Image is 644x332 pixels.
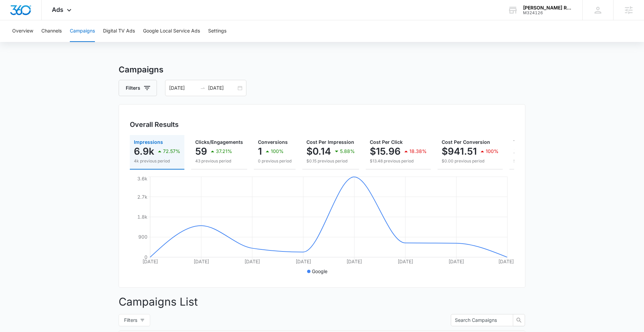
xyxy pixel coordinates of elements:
[41,20,62,42] button: Channels
[137,176,147,181] tspan: 3.6k
[514,139,541,145] span: Total Spend
[346,259,362,264] tspan: [DATE]
[258,139,288,145] span: Conversions
[244,259,260,264] tspan: [DATE]
[498,259,514,264] tspan: [DATE]
[124,316,137,324] span: Filters
[442,146,477,157] p: $941.51
[143,20,200,42] button: Google Local Service Ads
[514,158,576,164] p: $579.63 previous period
[103,20,135,42] button: Digital TV Ads
[52,6,63,13] span: Ads
[134,158,180,164] p: 4k previous period
[370,158,427,164] p: $13.48 previous period
[70,20,95,42] button: Campaigns
[119,64,525,76] h3: Campaigns
[169,84,197,92] input: Start date
[142,259,158,264] tspan: [DATE]
[137,214,147,220] tspan: 1.8k
[195,146,207,157] p: 59
[12,20,33,42] button: Overview
[513,317,525,323] span: search
[137,194,147,200] tspan: 2.7k
[306,139,354,145] span: Cost Per Impression
[340,149,355,154] p: 5.88%
[138,234,147,240] tspan: 900
[370,139,403,145] span: Cost Per Click
[442,158,499,164] p: $0.00 previous period
[296,259,311,264] tspan: [DATE]
[523,5,572,10] div: account name
[119,314,150,326] button: Filters
[513,314,525,326] button: search
[208,84,236,92] input: End date
[134,139,163,145] span: Impressions
[312,268,327,275] p: Google
[271,149,284,154] p: 100%
[119,80,157,96] button: Filters
[306,146,331,157] p: $0.14
[163,149,180,154] p: 72.57%
[398,259,413,264] tspan: [DATE]
[486,149,499,154] p: 100%
[448,259,464,264] tspan: [DATE]
[258,146,262,157] p: 1
[442,139,490,145] span: Cost Per Conversion
[195,158,243,164] p: 43 previous period
[370,146,401,157] p: $15.96
[208,20,226,42] button: Settings
[134,146,154,157] p: 6.9k
[306,158,355,164] p: $0.15 previous period
[409,149,427,154] p: 18.38%
[130,119,179,130] h3: Overall Results
[258,158,291,164] p: 0 previous period
[200,85,205,91] span: to
[216,149,232,154] p: 37.21%
[194,259,209,264] tspan: [DATE]
[195,139,243,145] span: Clicks/Engagements
[144,254,147,260] tspan: 0
[514,146,549,157] p: $941.51
[523,10,572,15] div: account id
[455,316,504,324] input: Search Campaigns
[200,85,205,91] span: swap-right
[119,294,525,310] p: Campaigns List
